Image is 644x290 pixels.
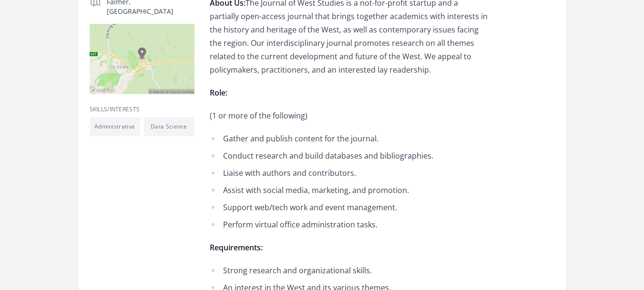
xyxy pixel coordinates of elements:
img: Map [90,24,194,94]
li: Gather and publish content for the journal. [210,132,489,145]
li: Support web/tech work and event management. [210,201,489,214]
p: (1 or more of the following) [210,109,489,122]
li: Assist with social media, marketing, and promotion. [210,183,489,197]
strong: Requirements: [210,242,263,253]
li: Conduct research and build databases and bibliographies. [210,149,489,162]
li: Data Science [144,117,194,136]
li: Perform virtual office administration tasks. [210,218,489,231]
li: Administrative [90,117,140,136]
li: Strong research and organizational skills. [210,264,489,277]
li: Liaise with authors and contributors. [210,166,489,180]
h3: Skills/Interests [90,106,194,113]
strong: Role: [210,87,227,98]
